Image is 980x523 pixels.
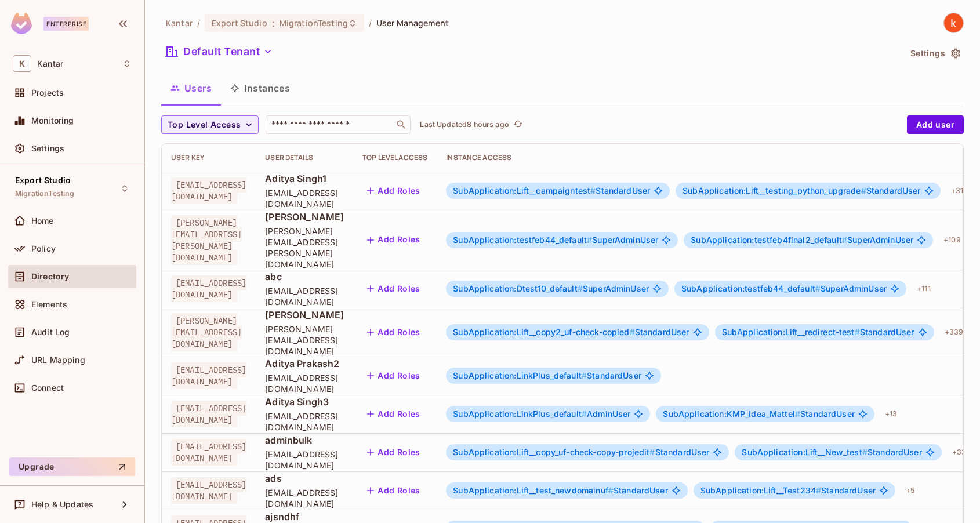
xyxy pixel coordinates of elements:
div: + 5 [901,481,920,500]
span: # [608,485,614,495]
span: [EMAIL_ADDRESS][DOMAIN_NAME] [171,401,246,427]
button: Add Roles [362,279,425,298]
span: SuperAdminUser [453,284,649,293]
span: SubApplication:LinkPlus_default [453,371,587,380]
span: SubApplication:testfeb44_default [681,284,821,293]
div: + 311 [946,181,971,200]
span: SubApplication:LinkPlus_default [453,409,587,419]
span: Home [31,216,54,226]
span: [EMAIL_ADDRESS][DOMAIN_NAME] [265,372,344,394]
span: adminbulk [265,434,344,446]
span: [EMAIL_ADDRESS][DOMAIN_NAME] [265,285,344,307]
span: [PERSON_NAME][EMAIL_ADDRESS][DOMAIN_NAME] [171,313,242,351]
span: SubApplication:Lift__redirect-test [722,327,860,337]
span: Policy [31,244,56,253]
span: Aditya Prakash2 [265,357,344,370]
span: # [582,371,587,380]
span: [PERSON_NAME] [265,308,344,321]
span: SuperAdminUser [453,235,658,245]
span: # [862,447,868,457]
span: ajsndhf [265,510,344,523]
div: Enterprise [43,17,89,31]
span: Projects [31,88,64,97]
span: the active workspace [166,17,193,28]
span: Workspace: Kantar [37,59,63,68]
span: abc [265,270,344,283]
span: Connect [31,383,64,393]
span: StandardUser [663,409,854,419]
span: Aditya Singh3 [265,395,344,408]
span: # [815,284,821,293]
span: # [587,235,592,245]
span: Export Studio [212,17,267,28]
span: # [630,327,635,337]
span: SuperAdminUser [691,235,913,245]
span: SubApplication:KMP_Idea_Mattel [663,409,800,419]
span: StandardUser [453,371,641,380]
button: Users [161,74,221,103]
button: Add Roles [362,366,425,385]
span: MigrationTesting [280,17,348,28]
li: / [369,17,372,28]
span: StandardUser [453,448,709,457]
span: SubApplication:Lift__copy_uf-check-copy-projedit [453,447,655,457]
span: refresh [513,119,523,130]
span: [EMAIL_ADDRESS][DOMAIN_NAME] [171,439,246,466]
div: + 109 [939,231,966,249]
span: [EMAIL_ADDRESS][DOMAIN_NAME] [171,362,246,389]
span: [PERSON_NAME][EMAIL_ADDRESS][PERSON_NAME][DOMAIN_NAME] [265,226,344,270]
span: StandardUser [742,448,921,457]
span: Monitoring [31,116,74,125]
button: Add Roles [362,405,425,423]
span: [EMAIL_ADDRESS][DOMAIN_NAME] [265,187,344,209]
span: StandardUser [700,486,876,495]
span: [EMAIL_ADDRESS][DOMAIN_NAME] [171,275,246,302]
span: : [271,19,275,28]
span: # [816,485,821,495]
span: SuperAdminUser [681,284,887,293]
span: Top Level Access [168,118,241,132]
span: StandardUser [722,328,914,337]
button: Add Roles [362,443,425,462]
span: SubApplication:testfeb44_default [453,235,592,245]
span: StandardUser [453,328,689,337]
span: StandardUser [683,186,920,195]
span: Help & Updates [31,500,93,509]
span: Click to refresh data [509,118,525,132]
span: [PERSON_NAME][EMAIL_ADDRESS][PERSON_NAME][DOMAIN_NAME] [171,215,242,265]
div: + 337 [948,443,975,462]
button: Instances [221,74,299,103]
span: Aditya Singh1 [265,172,344,185]
span: ads [265,472,344,485]
button: Top Level Access [161,115,259,134]
div: + 13 [880,405,902,423]
p: Last Updated 8 hours ago [420,120,509,129]
span: # [649,447,655,457]
span: StandardUser [453,186,650,195]
span: AdminUser [453,409,630,419]
li: / [197,17,200,28]
span: Directory [31,272,69,281]
span: SubApplication:Lift__test_newdomainuf [453,485,614,495]
div: Top Level Access [362,153,427,162]
span: MigrationTesting [15,189,74,198]
span: Elements [31,300,67,309]
span: [EMAIL_ADDRESS][DOMAIN_NAME] [171,477,246,504]
span: [EMAIL_ADDRESS][DOMAIN_NAME] [265,487,344,509]
span: StandardUser [453,486,668,495]
span: User Management [376,17,449,28]
button: refresh [511,118,525,132]
button: Default Tenant [161,42,277,61]
span: [PERSON_NAME] [265,210,344,223]
span: SubApplication:Dtest10_default [453,284,583,293]
span: # [578,284,583,293]
span: SubApplication:testfeb4final2_default [691,235,847,245]
span: # [590,186,596,195]
div: + 339 [940,323,968,342]
div: User Key [171,153,246,162]
span: URL Mapping [31,355,85,365]
span: SubApplication:Lift__copy2_uf-check-copied [453,327,634,337]
button: Add user [907,115,964,134]
span: SubApplication:Lift__New_test [742,447,868,457]
span: # [861,186,866,195]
